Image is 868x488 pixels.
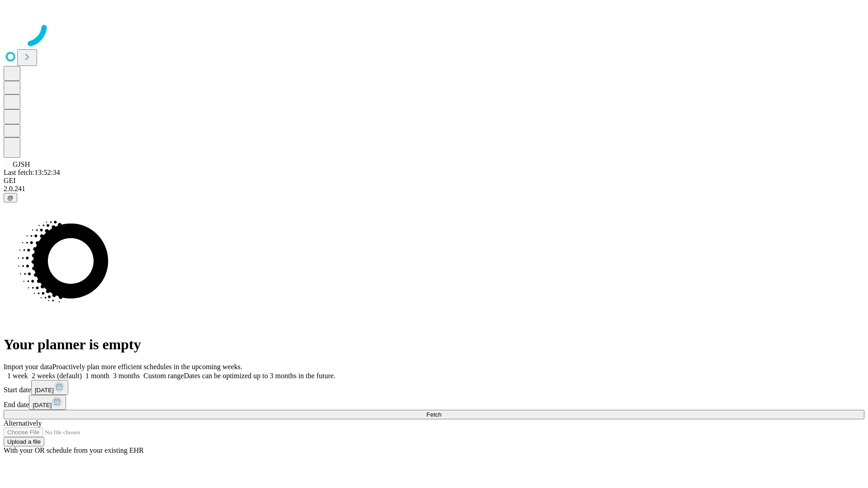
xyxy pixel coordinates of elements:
[32,372,82,380] span: 2 weeks (default)
[4,169,60,176] span: Last fetch: 13:52:34
[143,372,184,380] span: Custom range
[4,419,42,427] span: Alternatively
[4,193,17,202] button: @
[426,411,441,418] span: Fetch
[4,363,52,371] span: Import your data
[4,177,864,185] div: GEI
[13,160,30,168] span: GJSH
[33,402,52,408] span: [DATE]
[85,372,109,380] span: 1 month
[4,395,864,410] div: End date
[113,372,140,380] span: 3 months
[52,363,242,371] span: Proactively plan more efficient schedules in the upcoming weeks.
[4,410,864,419] button: Fetch
[35,387,54,394] span: [DATE]
[7,194,14,201] span: @
[4,336,864,353] h1: Your planner is empty
[4,437,44,446] button: Upload a file
[7,372,28,380] span: 1 week
[4,446,144,454] span: With your OR schedule from your existing EHR
[184,372,335,380] span: Dates can be optimized up to 3 months in the future.
[4,380,864,395] div: Start date
[4,185,864,193] div: 2.0.241
[29,395,66,410] button: [DATE]
[31,380,68,395] button: [DATE]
